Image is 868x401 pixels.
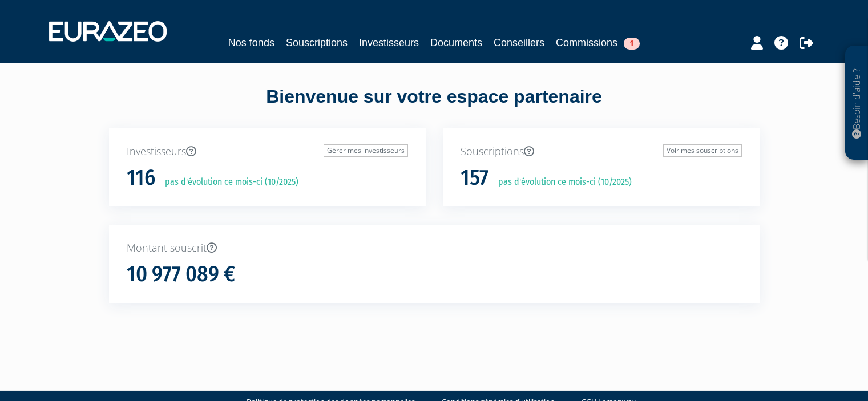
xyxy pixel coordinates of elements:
p: Souscriptions [461,144,742,159]
h1: 157 [461,166,488,190]
p: pas d'évolution ce mois-ci (10/2025) [157,176,298,189]
a: Conseillers [494,35,544,51]
a: Gérer mes investisseurs [324,144,408,157]
h1: 116 [127,166,155,190]
span: 1 [624,38,640,50]
p: Investisseurs [127,144,408,159]
a: Nos fonds [228,35,274,51]
div: Bienvenue sur votre espace partenaire [100,84,768,128]
p: pas d'évolution ce mois-ci (10/2025) [490,176,632,189]
p: Montant souscrit [127,241,742,256]
img: 1732889491-logotype_eurazeo_blanc_rvb.png [49,21,167,42]
a: Documents [430,35,482,51]
h1: 10 977 089 € [127,262,235,286]
a: Commissions1 [556,35,640,51]
a: Souscriptions [286,35,348,51]
p: Besoin d'aide ? [850,52,863,155]
a: Voir mes souscriptions [663,144,742,157]
a: Investisseurs [359,35,419,51]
